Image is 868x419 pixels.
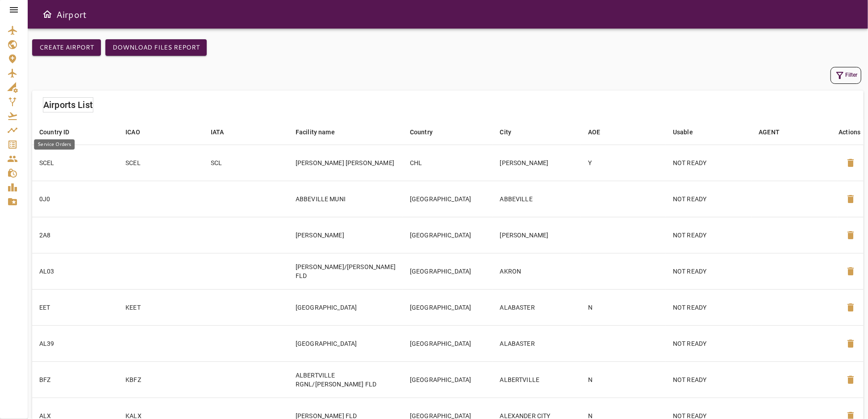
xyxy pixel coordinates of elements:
button: Delete Airport [840,224,861,246]
span: delete [845,194,856,204]
td: [PERSON_NAME] [493,217,581,253]
div: City [500,127,512,137]
td: [PERSON_NAME] [PERSON_NAME] [288,145,403,181]
td: SCEL [118,145,204,181]
button: Delete Airport [840,261,861,282]
div: Facility name [296,127,335,137]
td: [GEOGRAPHIC_DATA] [403,325,493,361]
button: Delete Airport [840,152,861,174]
td: [GEOGRAPHIC_DATA] [288,289,403,325]
button: Filter [830,67,861,84]
td: SCEL [32,145,118,181]
button: Download Files Report [105,39,207,56]
td: [PERSON_NAME]/[PERSON_NAME] FLD [288,253,403,289]
div: Service Orders [34,139,75,149]
span: Facility name [296,127,346,137]
p: NOT READY [673,267,744,276]
td: ALBERTVILLE [493,361,581,398]
button: Delete Airport [840,333,861,354]
h6: Airport [56,7,87,21]
span: delete [845,158,856,168]
p: NOT READY [673,339,744,348]
td: ABBEVILLE [493,181,581,217]
p: NOT READY [673,195,744,203]
td: SCL [204,145,288,181]
td: ALBERTVILLE RGNL/[PERSON_NAME] FLD [288,361,403,398]
td: EET [32,289,118,325]
p: NOT READY [673,231,744,240]
span: AOE [588,127,612,137]
td: ALABASTER [493,289,581,325]
div: Country ID [39,127,70,137]
span: Country [410,127,444,137]
td: ABBEVILLE MUNI [288,181,403,217]
td: KBFZ [118,361,204,398]
td: 2A8 [32,217,118,253]
div: ICAO [125,127,140,137]
td: [GEOGRAPHIC_DATA] [403,217,493,253]
span: delete [845,338,856,349]
button: Delete Airport [840,297,861,318]
span: delete [845,374,856,385]
span: AGENT [759,127,791,137]
button: Open drawer [38,5,56,23]
td: N [581,361,666,398]
td: N [581,289,666,325]
h6: Airports List [43,98,93,112]
div: IATA [211,127,224,137]
div: AGENT [759,127,780,137]
div: Country [410,127,433,137]
td: CHL [403,145,493,181]
td: AL03 [32,253,118,289]
span: delete [845,302,856,313]
button: Delete Airport [840,369,861,390]
div: AOE [588,127,600,137]
span: City [500,127,523,137]
p: NOT READY [673,375,744,384]
span: Country ID [39,127,81,137]
span: delete [845,230,856,241]
button: Delete Airport [840,188,861,210]
td: 0J0 [32,181,118,217]
td: KEET [118,289,204,325]
td: AKRON [493,253,581,289]
p: NOT READY [673,303,744,312]
td: BFZ [32,361,118,398]
p: NOT READY [673,158,744,167]
td: [GEOGRAPHIC_DATA] [403,253,493,289]
span: Usable [673,127,705,137]
td: [PERSON_NAME] [288,217,403,253]
td: [GEOGRAPHIC_DATA] [403,361,493,398]
td: ALABASTER [493,325,581,361]
span: ICAO [125,127,152,137]
td: Y [581,145,666,181]
td: [GEOGRAPHIC_DATA] [403,289,493,325]
td: [GEOGRAPHIC_DATA] [288,325,403,361]
button: Create airport [32,39,101,56]
td: AL39 [32,325,118,361]
span: IATA [211,127,236,137]
div: Usable [673,127,693,137]
span: delete [845,266,856,277]
td: [PERSON_NAME] [493,145,581,181]
td: [GEOGRAPHIC_DATA] [403,181,493,217]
